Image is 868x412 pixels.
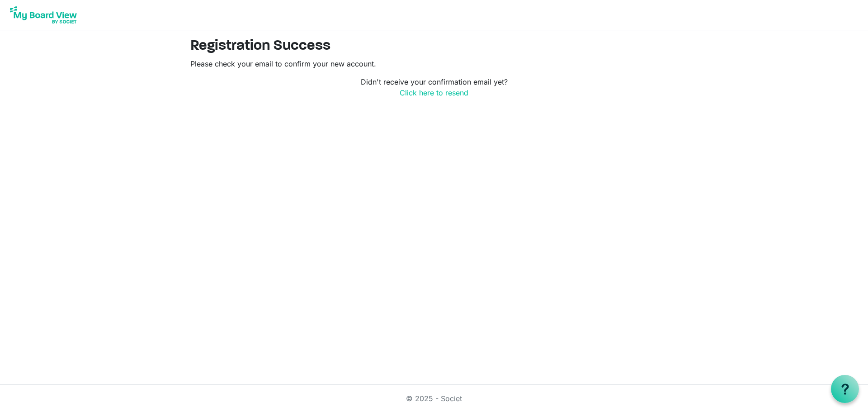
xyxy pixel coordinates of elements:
h2: Registration Success [190,38,678,55]
img: My Board View Logo [7,4,80,26]
p: Please check your email to confirm your new account. [190,58,678,69]
a: Click here to resend [400,88,468,97]
a: © 2025 - Societ [406,394,462,403]
p: Didn't receive your confirmation email yet? [190,76,678,98]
